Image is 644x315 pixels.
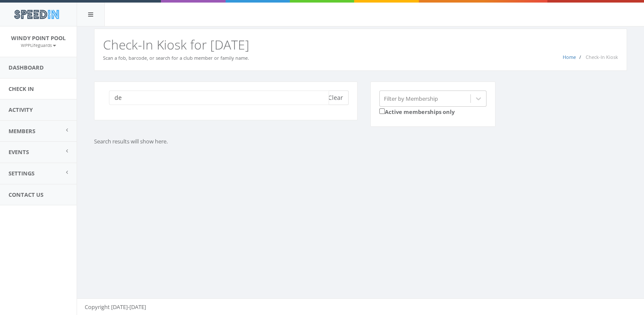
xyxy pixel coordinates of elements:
span: Windy Point Pool [11,34,66,42]
small: Scan a fob, barcode, or search for a club member or family name. [103,55,249,61]
div: Filter by Membership [384,94,438,102]
span: Events [9,148,29,156]
h2: Check-In Kiosk for [DATE] [103,38,618,52]
span: Members [9,127,35,135]
small: WPPLifeguards [21,42,56,48]
img: speedin_logo.png [10,6,63,22]
span: Check-In Kiosk [586,54,618,60]
input: Search a name to check in [109,90,329,105]
input: Active memberships only [379,108,385,114]
a: WPPLifeguards [21,41,56,49]
label: Active memberships only [379,107,455,116]
a: Home [563,54,576,60]
p: Search results will show here. [94,137,490,146]
span: Contact Us [9,191,43,198]
span: Settings [9,169,34,177]
button: Clear [323,90,349,105]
